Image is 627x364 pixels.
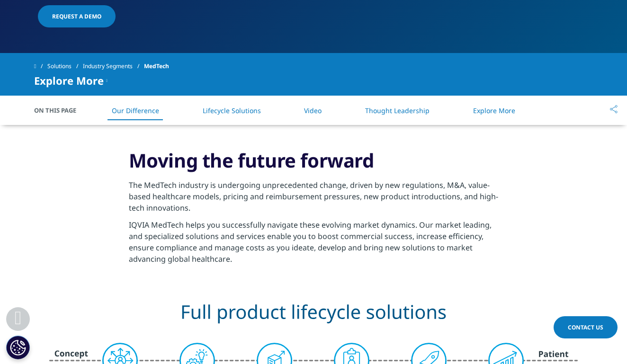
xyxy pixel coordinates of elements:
[473,106,515,115] a: Explore More
[47,58,83,75] a: Solutions
[144,58,169,75] span: MedTech
[34,106,86,115] span: On This Page
[52,12,101,20] span: Request a demo
[83,58,144,75] a: Industry Segments
[112,106,159,115] a: Our Difference
[6,336,30,359] button: Cookie Settings
[38,5,116,27] a: Request a demo
[365,106,430,115] a: Thought Leadership
[129,179,499,219] p: The MedTech industry is undergoing unprecedented change, driven by new regulations, M&A, value-ba...
[304,106,322,115] a: Video
[34,75,104,86] span: Explore More
[568,323,603,331] span: Contact Us
[203,106,261,115] a: Lifecycle Solutions
[129,219,499,270] p: IQVIA MedTech helps you successfully navigate these evolving market dynamics. Our market leading,...
[554,316,618,338] a: Contact Us
[129,149,499,179] h3: Moving the future forward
